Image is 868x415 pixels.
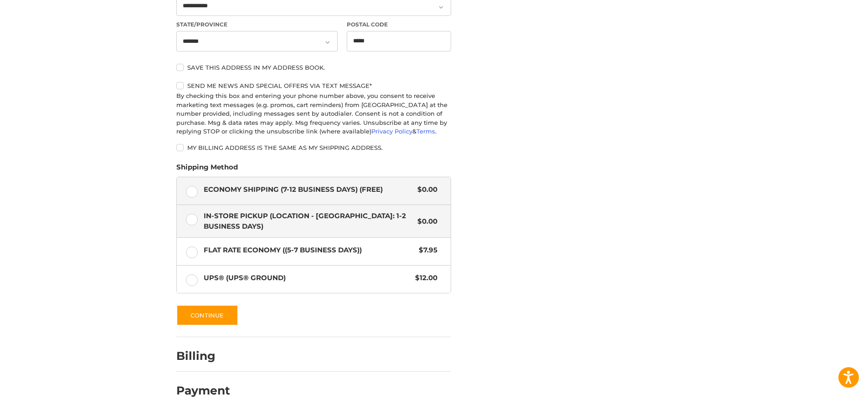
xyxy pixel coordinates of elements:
[176,162,238,177] legend: Shipping Method
[176,82,451,89] label: Send me news and special offers via text message*
[414,245,437,256] span: $7.95
[371,128,412,135] a: Privacy Policy
[176,92,451,136] div: By checking this box and entering your phone number above, you consent to receive marketing text ...
[176,384,230,398] h2: Payment
[347,20,452,29] label: Postal Code
[176,305,238,326] button: Continue
[176,64,451,71] label: Save this address in my address book.
[176,20,338,29] label: State/Province
[413,216,437,227] span: $0.00
[411,273,437,283] span: $12.00
[204,211,413,231] span: In-Store Pickup (Location - [GEOGRAPHIC_DATA]: 1-2 BUSINESS DAYS)
[204,245,415,256] span: Flat Rate Economy ((5-7 Business Days))
[204,273,411,283] span: UPS® (UPS® Ground)
[413,184,437,195] span: $0.00
[416,128,435,135] a: Terms
[204,184,413,195] span: Economy Shipping (7-12 Business Days) (Free)
[176,349,230,363] h2: Billing
[176,144,451,151] label: My billing address is the same as my shipping address.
